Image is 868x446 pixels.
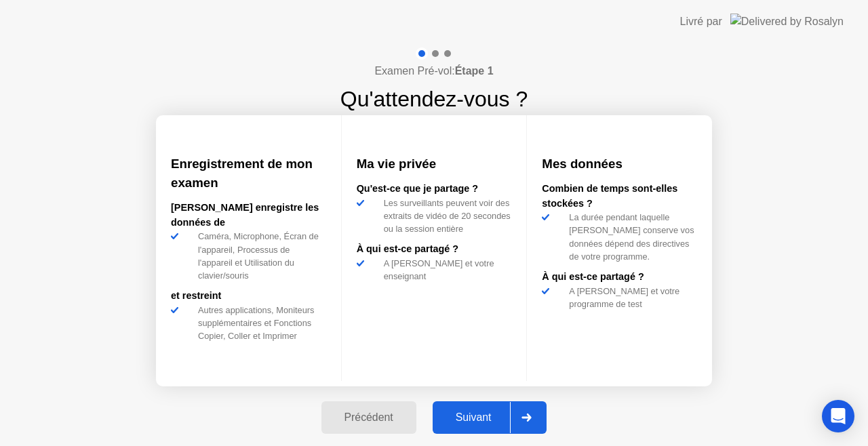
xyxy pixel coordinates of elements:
[680,14,722,30] div: Livré par
[564,211,697,263] div: La durée pendant laquelle [PERSON_NAME] conserve vos données dépend des directives de votre progr...
[340,83,528,115] h1: Qu'attendez-vous ?
[542,270,697,285] div: À qui est-ce partagé ?
[193,230,326,282] div: Caméra, Microphone, Écran de l'appareil, Processus de l'appareil et Utilisation du clavier/souris
[730,14,844,29] img: Delivered by Rosalyn
[357,155,512,174] h3: Ma vie privée
[171,155,326,192] h3: Enregistrement de mon examen
[455,65,494,77] b: Étape 1
[437,411,511,424] div: Suivant
[171,201,326,230] div: [PERSON_NAME] enregistre les données de
[357,242,512,257] div: À qui est-ce partagé ?
[433,401,547,434] button: Suivant
[564,285,697,310] div: A [PERSON_NAME] et votre programme de test
[325,411,412,424] div: Précédent
[542,182,697,211] div: Combien de temps sont-elles stockées ?
[321,401,416,434] button: Précédent
[374,63,493,79] h4: Examen Pré-vol:
[822,400,854,432] div: Open Intercom Messenger
[357,182,512,197] div: Qu'est-ce que je partage ?
[378,197,512,236] div: Les surveillants peuvent voir des extraits de vidéo de 20 secondes ou la session entière
[378,257,512,283] div: A [PERSON_NAME] et votre enseignant
[193,304,326,343] div: Autres applications, Moniteurs supplémentaires et Fonctions Copier, Coller et Imprimer
[171,289,326,304] div: et restreint
[542,155,697,174] h3: Mes données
